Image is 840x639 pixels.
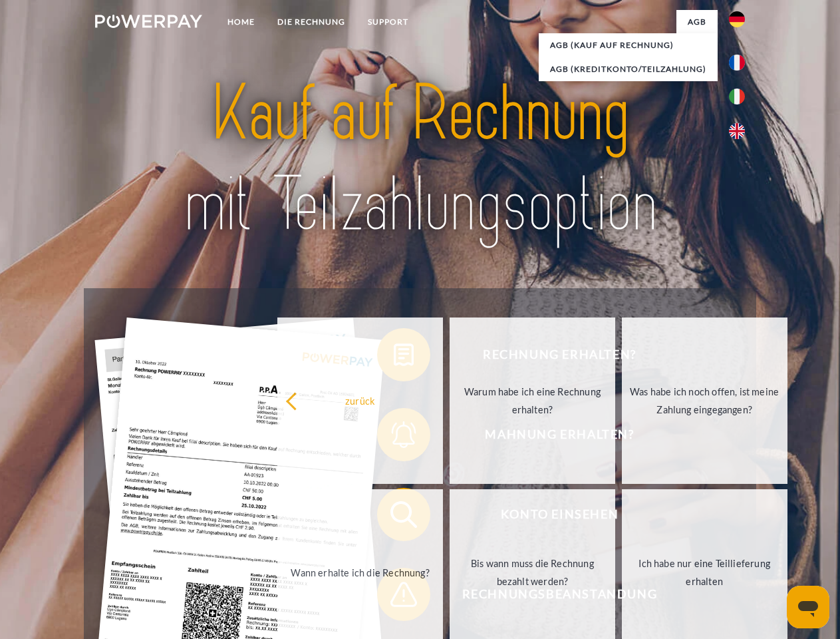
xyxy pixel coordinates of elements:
[787,586,829,628] iframe: Schaltfläche zum Öffnen des Messaging-Fensters
[622,318,787,484] a: Was habe ich noch offen, ist meine Zahlung eingegangen?
[127,64,713,255] img: title-powerpay_de.svg
[729,123,745,139] img: en
[630,554,779,590] div: Ich habe nur eine Teillieferung erhalten
[539,33,718,57] a: AGB (Kauf auf Rechnung)
[216,10,266,34] a: Home
[729,55,745,71] img: fr
[676,10,718,34] a: agb
[458,554,607,590] div: Bis wann muss die Rechnung bezahlt werden?
[285,563,435,581] div: Wann erhalte ich die Rechnung?
[458,383,607,419] div: Warum habe ich eine Rechnung erhalten?
[285,391,435,409] div: zurück
[729,89,745,105] img: it
[729,11,745,27] img: de
[356,10,420,34] a: SUPPORT
[630,383,779,419] div: Was habe ich noch offen, ist meine Zahlung eingegangen?
[95,15,202,28] img: logo-powerpay-white.svg
[539,57,718,81] a: AGB (Kreditkonto/Teilzahlung)
[266,10,356,34] a: DIE RECHNUNG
